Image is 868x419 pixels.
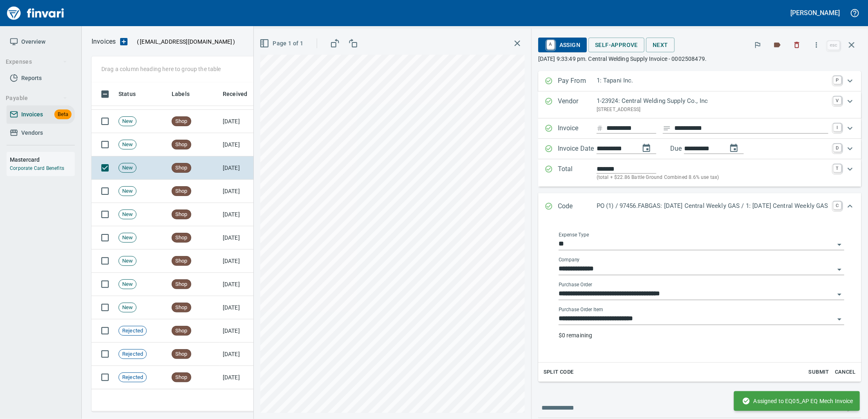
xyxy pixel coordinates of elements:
[172,211,191,218] span: Shop
[653,40,668,50] span: Next
[597,123,603,133] svg: Invoice number
[558,96,597,114] p: Vendor
[538,91,861,118] div: Expand
[749,36,767,54] button: Flag
[547,40,555,49] a: A
[119,234,136,242] span: New
[558,144,597,154] p: Invoice Date
[172,257,191,265] span: Shop
[825,35,861,55] span: Close invoice
[21,128,43,138] span: Vendors
[559,283,593,288] label: Purchase Order
[538,55,861,63] p: [DATE] 9:33:49 pm. Central Welding Supply Invoice - 0002508479.
[101,65,221,73] p: Drag a column heading here to group the table
[6,93,67,103] span: Payable
[21,37,45,47] span: Overview
[172,281,191,288] span: Shop
[538,159,861,187] div: Expand
[545,38,580,52] span: Assign
[538,139,861,159] div: Expand
[119,164,136,172] span: New
[172,141,191,149] span: Shop
[119,141,136,149] span: New
[558,76,597,87] p: Pay From
[559,258,580,263] label: Company
[219,180,264,203] td: [DATE]
[21,109,43,120] span: Invoices
[788,36,806,54] button: Discard
[828,41,840,50] a: esc
[7,105,75,124] a: InvoicesBeta
[559,331,844,339] p: $0 remaining
[119,281,136,288] span: New
[54,110,72,119] span: Beta
[223,89,258,99] span: Received
[538,71,861,91] div: Expand
[833,123,841,131] a: I
[172,89,190,99] span: Labels
[219,343,264,366] td: [DATE]
[597,201,828,211] p: PO (1) / 97456.FABGAS: [DATE] Central Weekly GAS / 1: [DATE] Central Weekly GAS
[544,368,574,377] span: Split Code
[7,69,75,87] a: Reports
[92,37,116,47] p: Invoices
[261,38,303,49] span: Page 1 of 1
[597,174,828,182] p: (total + $22.86 Battle Ground Combined 8.6% use tax)
[21,73,42,83] span: Reports
[219,226,264,250] td: [DATE]
[832,366,858,379] button: Cancel
[172,304,191,312] span: Shop
[172,187,191,195] span: Shop
[219,203,264,226] td: [DATE]
[538,118,861,139] div: Expand
[670,144,709,154] p: Due
[768,36,786,54] button: Labels
[119,327,146,335] span: Rejected
[219,250,264,273] td: [DATE]
[223,89,247,99] span: Received
[119,89,146,99] span: Status
[2,54,71,69] button: Expenses
[541,366,576,379] button: Split Code
[834,289,845,300] button: Open
[119,187,136,195] span: New
[219,319,264,343] td: [DATE]
[834,264,845,275] button: Open
[119,211,136,218] span: New
[116,37,132,47] button: Upload an Invoice
[219,273,264,296] td: [DATE]
[833,96,841,105] a: V
[806,366,832,379] button: Submit
[5,3,66,23] img: Finvari
[139,38,233,46] span: [EMAIL_ADDRESS][DOMAIN_NAME]
[558,123,597,134] p: Invoice
[595,40,638,50] span: Self-Approve
[10,155,75,164] h6: Mastercard
[6,57,67,67] span: Expenses
[2,91,71,106] button: Payable
[538,38,587,52] button: AAssign
[172,118,191,125] span: Shop
[119,374,146,381] span: Rejected
[10,165,64,171] a: Corporate Card Benefits
[558,201,597,212] p: Code
[834,239,845,250] button: Open
[132,38,235,46] p: ( )
[119,257,136,265] span: New
[646,38,675,53] button: Next
[637,138,656,158] button: change date
[219,296,264,319] td: [DATE]
[808,368,830,377] span: Submit
[172,234,191,242] span: Shop
[219,156,264,180] td: [DATE]
[834,314,845,325] button: Open
[597,106,828,114] p: [STREET_ADDRESS]
[7,124,75,142] a: Vendors
[538,193,861,220] div: Expand
[172,89,200,99] span: Labels
[808,36,825,54] button: More
[119,350,146,358] span: Rejected
[172,374,191,381] span: Shop
[789,7,842,19] button: [PERSON_NAME]
[172,164,191,172] span: Shop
